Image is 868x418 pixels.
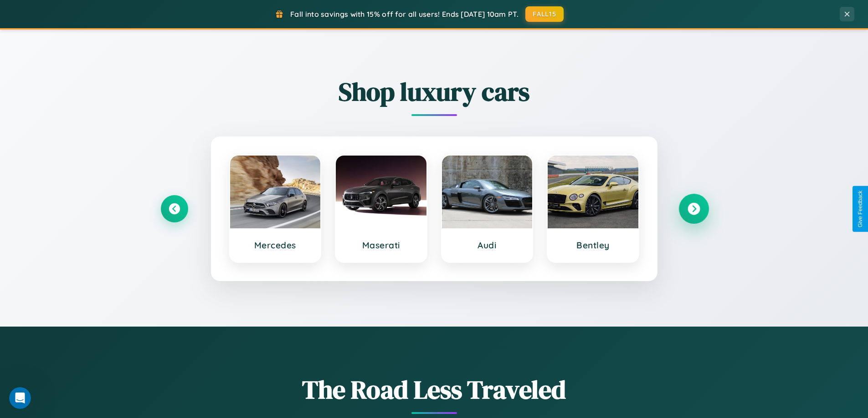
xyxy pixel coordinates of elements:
h3: Maserati [345,240,417,251]
button: FALL15 [525,6,564,22]
h3: Bentley [557,240,629,251]
h3: Audi [451,240,524,251]
h2: Shop luxury cars [161,74,708,109]
iframe: Intercom live chat [9,387,31,409]
h3: Mercedes [239,240,312,251]
h1: The Road Less Traveled [161,372,708,407]
span: Fall into savings with 15% off for all users! Ends [DATE] 10am PT. [290,10,519,19]
div: Give Feedback [857,191,863,227]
